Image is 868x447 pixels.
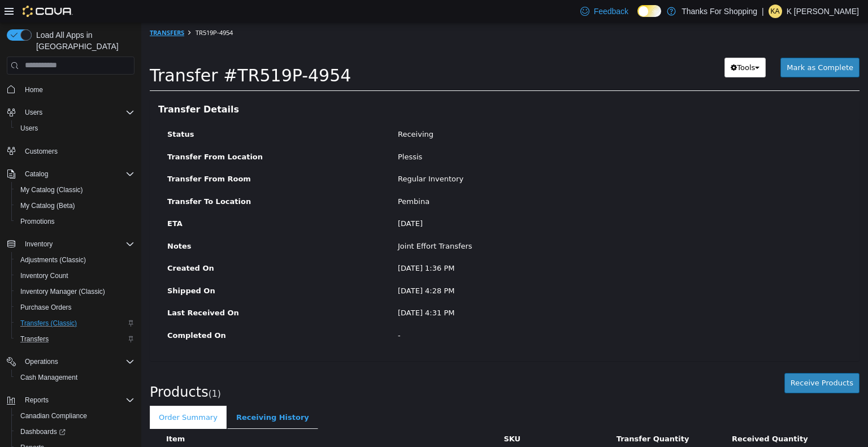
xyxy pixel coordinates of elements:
[20,255,86,264] span: Adjustments (Classic)
[25,396,49,405] span: Reports
[2,143,139,159] button: Customers
[16,409,92,423] a: Canadian Compliance
[18,285,248,296] label: Last Received On
[20,393,53,407] button: Reports
[16,253,134,267] span: Adjustments (Classic)
[20,355,134,368] span: Operations
[20,144,134,158] span: Customers
[25,170,48,179] span: Catalog
[20,335,49,344] span: Transfers
[16,215,134,228] span: Promotions
[20,167,134,181] span: Catalog
[18,129,248,140] label: Transfer From Location
[11,424,139,440] a: Dashboards
[20,237,134,251] span: Inventory
[8,362,67,377] span: Products
[596,41,614,49] span: Tools
[20,83,134,97] span: Home
[11,198,139,214] button: My Catalog (Beta)
[25,411,46,422] button: Item
[771,5,780,18] span: KA
[594,6,628,17] span: Feedback
[25,357,58,366] span: Operations
[18,218,248,229] label: Notes
[20,83,47,97] a: Home
[16,409,134,423] span: Canadian Compliance
[248,218,709,229] div: Joint Effort Transfers
[25,147,58,156] span: Customers
[54,6,92,14] span: TR519P-4954
[637,5,661,17] input: Dark Mode
[16,301,76,314] a: Purchase Orders
[25,85,43,94] span: Home
[18,173,248,185] label: Transfer To Location
[637,17,638,18] span: Dark Mode
[11,268,139,284] button: Inventory Count
[67,366,80,376] small: ( )
[11,315,139,331] button: Transfers (Classic)
[8,43,210,63] span: Transfer #TR519P-4954
[17,82,710,92] h3: Transfer Details
[20,124,38,133] span: Users
[11,331,139,347] button: Transfers
[20,201,75,210] span: My Catalog (Beta)
[11,214,139,229] button: Promotions
[18,263,248,274] label: Shipped On
[11,408,139,424] button: Canadian Compliance
[643,350,718,371] button: Receive Products
[32,29,134,52] span: Load All Apps in [GEOGRAPHIC_DATA]
[20,145,62,158] a: Customers
[2,236,139,252] button: Inventory
[2,81,139,98] button: Home
[20,106,47,119] button: Users
[16,285,110,298] a: Inventory Manager (Classic)
[11,182,139,198] button: My Catalog (Classic)
[11,370,139,385] button: Cash Management
[16,316,81,330] a: Transfers (Classic)
[16,121,134,135] span: Users
[591,411,669,422] button: Received Quantity
[248,240,709,251] div: [DATE] 1:36 PM
[248,307,709,319] div: -
[16,199,134,212] span: My Catalog (Beta)
[25,108,42,117] span: Users
[20,355,63,368] button: Operations
[475,411,550,422] button: Transfer Quantity
[16,215,59,228] a: Promotions
[20,373,77,382] span: Cash Management
[20,167,53,181] button: Catalog
[769,5,782,18] div: K Atlee-Raymond
[16,371,134,384] span: Cash Management
[71,366,76,376] span: 1
[16,371,82,384] a: Cash Management
[583,35,624,55] button: Tools
[16,425,134,439] span: Dashboards
[11,252,139,268] button: Adjustments (Classic)
[20,319,77,328] span: Transfers (Classic)
[16,316,134,330] span: Transfers (Classic)
[16,285,134,298] span: Inventory Manager (Classic)
[11,120,139,136] button: Users
[362,411,381,422] button: SKU
[20,287,105,296] span: Inventory Manager (Classic)
[16,301,134,314] span: Purchase Orders
[20,185,83,194] span: My Catalog (Classic)
[16,269,73,283] a: Inventory Count
[20,217,55,226] span: Promotions
[20,427,66,436] span: Dashboards
[682,5,757,18] p: Thanks For Shopping
[16,269,134,283] span: Inventory Count
[16,199,80,212] a: My Catalog (Beta)
[18,151,248,162] label: Transfer From Room
[18,196,248,207] label: ETA
[86,383,177,407] a: Receiving History
[16,332,53,346] a: Transfers
[18,307,248,319] label: Completed On
[248,173,709,185] div: Pembina
[20,411,87,420] span: Canadian Compliance
[8,6,43,14] a: Transfers
[2,105,139,120] button: Users
[20,106,134,119] span: Users
[645,41,712,49] span: Mark as Complete
[25,240,53,249] span: Inventory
